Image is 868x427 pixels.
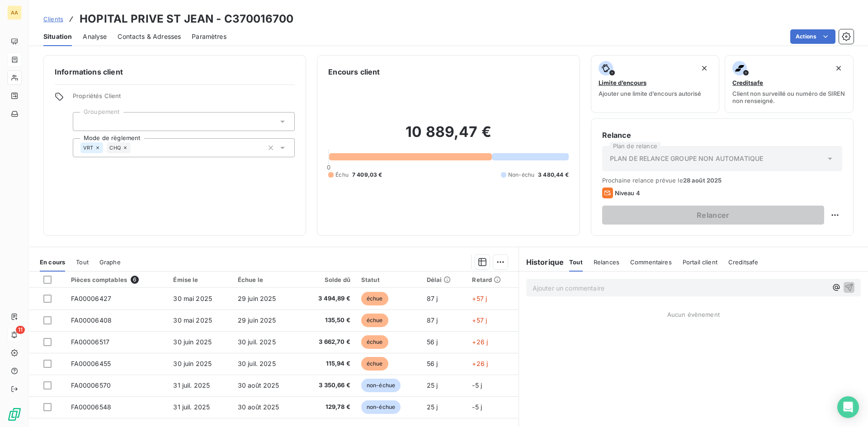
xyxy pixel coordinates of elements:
[83,145,93,150] span: VRT
[80,117,88,126] input: Ajouter une valeur
[630,258,672,266] span: Commentaires
[306,316,350,325] span: 135,50 €
[472,276,513,283] div: Retard
[192,32,226,41] span: Paramètres
[7,5,22,20] div: AA
[427,381,438,389] span: 25 j
[610,154,764,163] span: PLAN DE RELANCE GROUPE NON AUTOMATIQUE
[602,177,842,184] span: Prochaine relance prévue le
[173,338,212,346] span: 30 juin 2025
[427,360,438,367] span: 56 j
[71,276,163,284] div: Pièces comptables
[519,257,564,267] h6: Historique
[83,32,107,41] span: Analyse
[99,258,121,266] span: Graphe
[599,90,701,97] span: Ajouter une limite d’encours autorisé
[131,276,139,284] span: 6
[508,171,534,179] span: Non-échu
[427,316,438,324] span: 87 j
[683,258,717,266] span: Portail client
[361,292,388,305] span: échue
[306,403,350,412] span: 129,78 €
[7,407,22,422] img: Logo LeanPay
[361,276,416,283] div: Statut
[472,316,487,324] span: +57 j
[361,400,401,414] span: non-échue
[238,360,276,367] span: 30 juil. 2025
[306,338,350,347] span: 3 662,70 €
[43,15,63,23] span: Clients
[306,294,350,303] span: 3 494,89 €
[71,403,112,411] span: FA00006548
[16,326,25,334] span: 11
[306,381,350,390] span: 3 350,66 €
[238,295,276,302] span: 29 juin 2025
[306,276,350,283] div: Solde dû
[55,66,295,77] h6: Informations client
[71,338,110,346] span: FA00006517
[361,335,388,349] span: échue
[667,311,720,318] span: Aucun évènement
[43,14,63,23] a: Clients
[472,360,488,367] span: +26 j
[472,381,482,389] span: -5 j
[361,314,388,327] span: échue
[591,55,720,113] button: Limite d’encoursAjouter une limite d’encours autorisé
[538,171,569,179] span: 3 480,44 €
[173,381,210,389] span: 31 juil. 2025
[602,130,842,141] h6: Relance
[238,276,295,283] div: Échue le
[472,403,482,411] span: -5 j
[472,295,487,302] span: +57 j
[40,258,65,266] span: En cours
[306,359,350,368] span: 115,94 €
[173,403,210,411] span: 31 juil. 2025
[71,360,111,367] span: FA00006455
[73,92,295,105] span: Propriétés Client
[238,403,279,411] span: 30 août 2025
[427,338,438,346] span: 56 j
[118,32,181,41] span: Contacts & Adresses
[238,381,279,389] span: 30 août 2025
[76,258,89,266] span: Tout
[173,316,212,324] span: 30 mai 2025
[327,164,330,171] span: 0
[599,79,646,86] span: Limite d’encours
[131,144,138,152] input: Ajouter une valeur
[732,90,846,104] span: Client non surveillé ou numéro de SIREN non renseigné.
[790,29,835,44] button: Actions
[43,32,72,41] span: Situation
[569,258,583,266] span: Tout
[725,55,854,113] button: CreditsafeClient non surveillé ou numéro de SIREN non renseigné.
[427,295,438,302] span: 87 j
[80,11,293,27] h3: HOPITAL PRIVE ST JEAN - C370016700
[328,123,568,150] h2: 10 889,47 €
[238,316,276,324] span: 29 juin 2025
[361,357,388,371] span: échue
[427,276,462,283] div: Délai
[71,381,111,389] span: FA00006570
[109,145,120,150] span: CHQ
[335,171,349,179] span: Échu
[71,316,112,324] span: FA00006408
[173,276,226,283] div: Émise le
[728,258,759,266] span: Creditsafe
[837,396,859,418] div: Open Intercom Messenger
[328,66,380,77] h6: Encours client
[472,338,488,346] span: +26 j
[71,295,112,302] span: FA00006427
[173,295,212,302] span: 30 mai 2025
[352,171,382,179] span: 7 409,03 €
[594,258,619,266] span: Relances
[238,338,276,346] span: 30 juil. 2025
[602,206,824,225] button: Relancer
[615,189,640,197] span: Niveau 4
[361,379,401,392] span: non-échue
[173,360,212,367] span: 30 juin 2025
[732,79,763,86] span: Creditsafe
[683,177,722,184] span: 28 août 2025
[427,403,438,411] span: 25 j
